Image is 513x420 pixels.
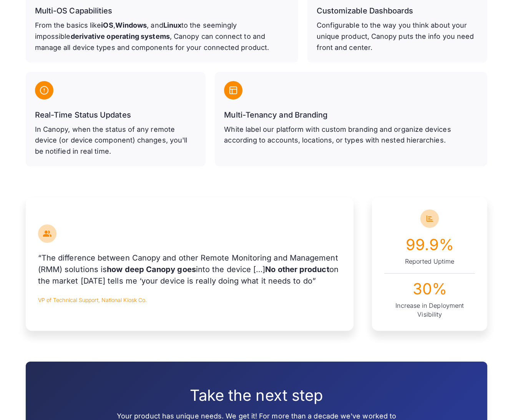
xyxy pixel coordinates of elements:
h3: Multi-Tenancy and Branding [224,109,478,121]
strong: No other product [265,265,329,274]
p: “The difference between Canopy and other Remote Monitoring and Management (RMM) solutions is into... [38,252,342,287]
strong: Windows [115,21,147,29]
strong: iOS [101,21,113,29]
p: In Canopy, when the status of any remote device (or device component) changes, you'll be notified... [35,124,197,157]
p: VP of Technical Support, National Kiosk Co. [38,296,342,304]
div: 99.9% [384,237,475,252]
p: From the basics like , , and to the seemingly impossible , Canopy can connect to and manage all d... [35,20,289,53]
strong: Linux [163,21,181,29]
p: Configurable to the way you think about your unique product, Canopy puts the info you need front ... [317,20,478,53]
h3: Customizable Dashboards [317,5,478,17]
div: Increase in Deployment Visibility [384,301,475,319]
div: Reported Uptime [384,257,475,266]
h3: Real-Time Status Updates [35,109,197,121]
h3: Multi-OS Capabilities [35,5,289,17]
div: 30% [384,281,475,297]
p: White label our platform with custom branding and organize devices according to accounts, locatio... [224,124,478,146]
strong: how deep Canopy goes [107,265,196,274]
h2: Take the next step [109,386,404,405]
strong: derivative operating systems [71,32,170,40]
